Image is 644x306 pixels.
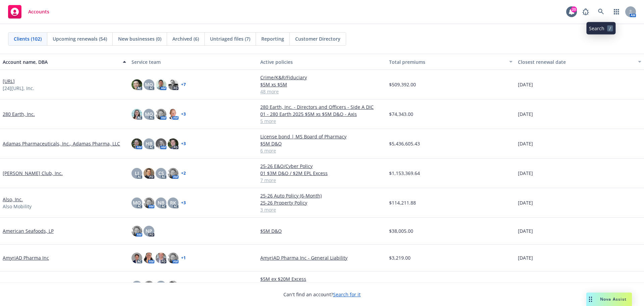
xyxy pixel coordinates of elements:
[518,254,533,261] span: [DATE]
[518,81,533,88] span: [DATE]
[144,253,154,263] img: photo
[260,206,384,213] a: 3 more
[131,138,142,149] img: photo
[386,54,515,70] button: Total premiums
[260,133,384,140] a: License bond | MS Board of Pharmacy
[389,111,413,118] span: $74,343.00
[518,170,533,177] span: [DATE]
[260,275,384,282] a: $5M ex $20M Excess
[146,227,152,234] span: NP
[260,58,384,65] div: Active policies
[260,111,384,118] a: 01 - 280 Earth 2025 $5M xs $5M D&O - Axis
[135,170,139,177] span: LI
[260,103,384,111] a: 280 Earth, Inc. - Directors and Officers - Side A DIC
[3,140,120,147] a: Adamas Pharmaceuticals, Inc., Adamas Pharma, LLC
[131,79,142,90] img: photo
[571,6,577,12] div: 20
[3,111,35,118] a: 280 Earth, Inc.
[181,83,186,87] a: + 7
[156,138,166,149] img: photo
[610,5,623,18] a: Switch app
[145,81,153,88] span: MQ
[144,168,154,179] img: photo
[258,54,386,70] button: Active policies
[515,54,644,70] button: Closest renewal date
[283,291,361,298] span: Can't find an account?
[168,281,178,292] img: photo
[518,199,533,206] span: [DATE]
[518,140,533,147] span: [DATE]
[168,253,178,263] img: photo
[181,112,186,116] a: + 3
[389,254,411,261] span: $3,219.00
[260,74,384,81] a: Crime/K&R/Fiduciary
[3,227,54,234] a: American Seafoods, LP
[518,227,533,234] span: [DATE]
[28,9,49,14] span: Accounts
[389,140,420,147] span: $5,436,605.43
[260,254,384,261] a: AmyriAD Pharma Inc - General Liability
[3,85,34,92] span: [24][URL], Inc.
[518,111,533,118] span: [DATE]
[260,147,384,154] a: 6 more
[518,58,634,65] div: Closest renewal date
[3,203,32,210] span: Also Mobility
[260,81,384,88] a: $5M xs $5M
[158,199,164,206] span: NB
[181,256,186,260] a: + 1
[260,192,384,199] a: 25-26 Auto Policy (6-Month)
[14,35,42,42] span: Clients (102)
[586,293,595,306] div: Drag to move
[389,227,413,234] span: $38,005.00
[181,201,186,205] a: + 3
[586,293,632,306] button: Nova Assist
[389,170,420,177] span: $1,153,369.64
[145,111,153,118] span: MQ
[389,199,416,206] span: $114,211.88
[600,296,627,302] span: Nova Assist
[389,81,416,88] span: $509,392.00
[260,227,384,234] a: $5M D&O
[131,253,142,263] img: photo
[156,79,166,90] img: photo
[168,109,178,120] img: photo
[156,109,166,120] img: photo
[172,35,199,42] span: Archived (6)
[260,163,384,170] a: 25-26 E&O/Cyber Policy
[3,58,119,65] div: Account name, DBA
[144,198,154,208] img: photo
[260,177,384,184] a: 7 more
[131,58,255,65] div: Service team
[129,54,258,70] button: Service team
[579,5,592,18] a: Report a Bug
[3,78,15,85] a: [URL]
[260,118,384,125] a: 5 more
[53,35,107,42] span: Upcoming renewals (54)
[181,142,186,146] a: + 3
[260,199,384,206] a: 25-26 Property Policy
[3,170,63,177] a: [PERSON_NAME] Club, Inc.
[3,254,49,261] a: AmyriAD Pharma Inc
[3,196,23,203] a: Also, Inc.
[210,35,250,42] span: Untriaged files (7)
[333,291,361,298] a: Search for it
[594,5,608,18] a: Search
[5,2,52,21] a: Accounts
[133,199,141,206] span: MQ
[168,79,178,90] img: photo
[131,226,142,236] img: photo
[168,138,178,149] img: photo
[131,109,142,120] img: photo
[158,170,164,177] span: CS
[156,253,166,263] img: photo
[168,168,178,179] img: photo
[260,88,384,95] a: 48 more
[118,35,161,42] span: New businesses (0)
